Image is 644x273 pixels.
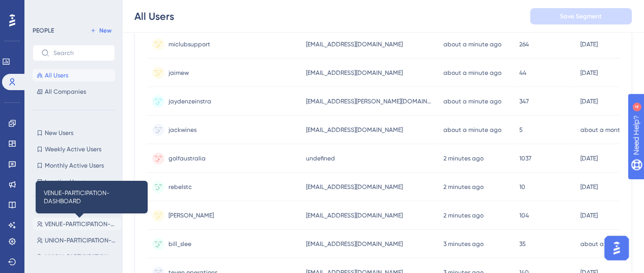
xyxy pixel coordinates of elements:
time: 3 minutes ago [443,240,484,248]
span: All Users [45,71,68,79]
span: bill_slee [169,240,191,248]
span: [PERSON_NAME] [169,211,214,220]
time: about a month ago [580,126,637,133]
button: Monthly Active Users [33,159,115,172]
button: Save Segment [530,8,632,24]
span: Weekly Active Users [45,145,101,153]
button: Weekly Active Users [33,143,115,155]
time: about a minute ago [443,98,501,105]
button: VENUE-PARTICIPATION-DASHBOARD [33,218,121,230]
span: New Users [45,129,73,137]
time: about a minute ago [443,126,501,133]
time: 2 minutes ago [443,183,484,190]
span: All Companies [45,88,86,96]
div: 4 [71,5,74,13]
button: UNION-PARTICIPATION-REPORTS AREA [33,234,121,247]
span: UNION-PARTICIPATION-DASHBOARD [45,253,117,261]
time: [DATE] [580,183,598,190]
span: miclubsupport [169,40,210,48]
button: Inactive Users [33,176,115,188]
span: 5 [519,126,523,134]
span: Monthly Active Users [45,161,104,170]
span: [EMAIL_ADDRESS][PERSON_NAME][DOMAIN_NAME] [306,97,433,105]
span: 10 [519,183,525,191]
span: 347 [519,97,529,105]
time: [DATE] [580,98,598,105]
time: [DATE] [580,155,598,162]
span: 35 [519,240,526,248]
time: about a minute ago [443,41,501,48]
span: [EMAIL_ADDRESS][DOMAIN_NAME] [306,240,403,248]
span: [EMAIL_ADDRESS][DOMAIN_NAME] [306,40,403,48]
time: [DATE] [580,69,598,76]
button: UNION-PARTICIPATION-DASHBOARD [33,251,121,263]
span: [EMAIL_ADDRESS][DOMAIN_NAME] [306,126,403,134]
time: [DATE] [580,41,598,48]
span: 44 [519,69,526,77]
span: 104 [519,211,529,220]
div: PEOPLE [33,26,54,35]
input: Search [53,49,106,57]
button: All Users [33,69,115,81]
span: [EMAIL_ADDRESS][DOMAIN_NAME] [306,183,403,191]
span: [EMAIL_ADDRESS][DOMAIN_NAME] [306,69,403,77]
span: jackwines [169,126,197,134]
time: 2 minutes ago [443,212,484,219]
span: golfaustralia [169,154,206,162]
span: VENUE-PARTICIPATION-DASHBOARD [45,220,117,228]
span: 264 [519,40,529,48]
button: MiClub clubs [33,202,121,214]
span: [EMAIL_ADDRESS][DOMAIN_NAME] [306,211,403,220]
span: UNION-PARTICIPATION-REPORTS AREA [45,236,117,244]
span: Save Segment [560,12,602,20]
span: New [99,26,111,35]
span: jaydenzeinstra [169,97,211,105]
span: undefined [306,154,335,162]
span: Need Help? [24,3,64,15]
time: about a month ago [580,240,637,248]
div: All Users [134,9,174,23]
span: 1037 [519,154,531,162]
button: New [87,24,115,37]
button: New Users [33,127,115,139]
time: [DATE] [580,212,598,219]
button: All Companies [33,86,115,98]
span: jaimew [169,69,189,77]
time: 2 minutes ago [443,155,484,162]
iframe: UserGuiding AI Assistant Launcher [601,233,632,263]
span: rebelstc [169,183,192,191]
span: Inactive Users [45,178,85,186]
time: about a minute ago [443,69,501,76]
